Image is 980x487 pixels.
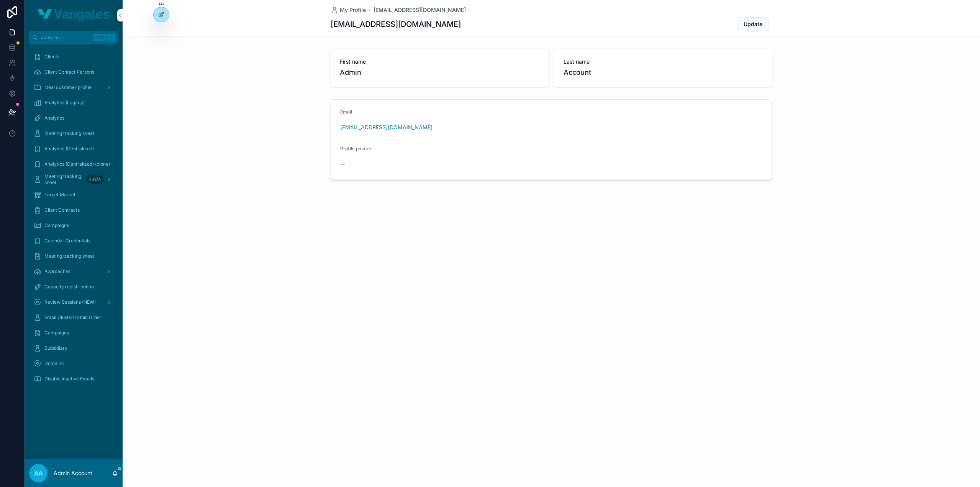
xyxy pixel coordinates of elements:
a: Analytics (Centralized) [29,142,118,156]
span: Capacity redistribution [44,284,94,290]
a: Disable Inactive Emails [29,372,118,386]
a: Ideal customer profile [29,81,118,94]
span: Analytics [44,115,64,121]
span: Meeting tracking sheet [44,253,94,259]
span: Domains [44,360,64,367]
a: Meeting tracking sheet [29,249,118,263]
span: Approaches [44,268,70,275]
a: Approaches [29,265,118,278]
h1: [EMAIL_ADDRESS][DOMAIN_NAME] [331,19,461,30]
span: Meeting tracking sheet [44,130,94,137]
a: Calendar Credentials [29,234,118,248]
span: Analytics (Centralized) [44,146,94,152]
a: [EMAIL_ADDRESS][DOMAIN_NAME] [374,6,466,14]
span: Account [564,67,763,78]
a: Meeting tracking sheet4.674 [29,173,118,186]
span: Update [744,20,762,28]
span: -- [340,160,345,168]
a: Analytics (Legacy) [29,96,118,110]
span: Client Contracts [44,207,80,213]
a: My Profile [331,6,366,14]
span: Campaigns [44,330,69,336]
a: Domains [29,357,118,370]
a: Campaigns [29,219,118,232]
button: Update [737,17,769,31]
span: Review Sessions (NEW) [44,299,96,305]
span: Calendar Credentials [44,238,90,244]
span: Admin [340,67,539,78]
span: Email Clusterizatoin Order [44,314,102,321]
a: Client Contact Persons [29,65,118,79]
span: K [108,35,114,41]
span: Campaigns [44,222,69,229]
span: Analytics (Centralized) (clone) [44,161,110,167]
span: First name [340,58,539,66]
span: Clients [44,54,59,60]
img: App logo [38,9,110,21]
span: Ideal customer profile [44,84,92,90]
a: Analytics [29,111,118,125]
a: Clients [29,50,118,64]
span: Email [340,109,352,115]
span: Ctrl [93,34,107,41]
span: Profile picture [340,146,371,151]
div: 4.674 [87,175,103,184]
span: Last name [564,58,763,66]
a: Capacity redistribution [29,280,118,294]
a: Target Market [29,188,118,202]
div: scrollable content [25,44,123,396]
span: Meeting tracking sheet [44,173,84,186]
a: Subsidiary [29,341,118,355]
a: Meeting tracking sheet [29,127,118,140]
a: Client Contracts [29,203,118,217]
span: AA [34,469,43,478]
span: Subsidiary [44,345,67,351]
a: Email Clusterizatoin Order [29,311,118,324]
span: Disable Inactive Emails [44,376,94,382]
a: Review Sessions (NEW) [29,295,118,309]
span: Target Market [44,192,75,198]
span: My Profile [340,6,366,14]
span: Client Contact Persons [44,69,94,75]
a: Campaigns [29,326,118,340]
span: Analytics (Legacy) [44,100,85,106]
p: Admin Account [54,469,92,477]
a: Analytics (Centralized) (clone) [29,157,118,171]
button: Jump to...CtrlK [29,31,118,44]
a: [EMAIL_ADDRESS][DOMAIN_NAME] [340,123,433,131]
span: Jump to... [41,35,90,41]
